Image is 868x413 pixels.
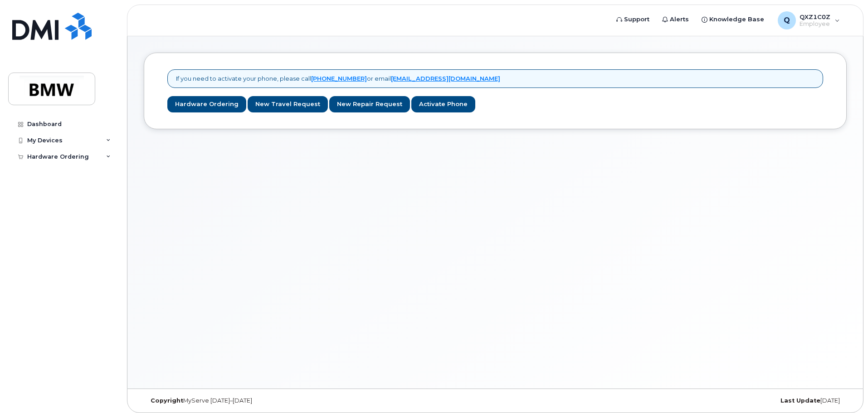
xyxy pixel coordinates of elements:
a: Activate Phone [411,96,475,113]
strong: Copyright [151,397,183,404]
div: [DATE] [612,397,847,404]
a: Hardware Ordering [167,96,246,113]
strong: Last Update [780,397,820,404]
div: MyServe [DATE]–[DATE] [144,397,378,404]
a: [EMAIL_ADDRESS][DOMAIN_NAME] [391,75,500,82]
a: New Travel Request [248,96,328,113]
a: [PHONE_NUMBER] [311,75,367,82]
a: New Repair Request [329,96,410,113]
p: If you need to activate your phone, please call or email [176,74,500,83]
